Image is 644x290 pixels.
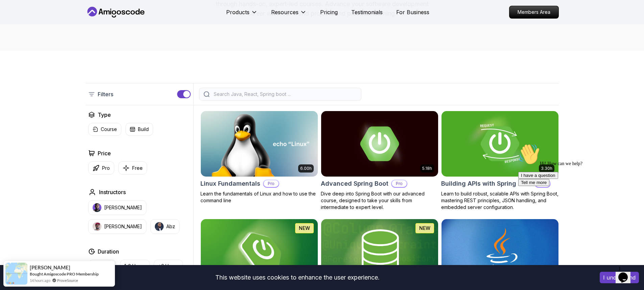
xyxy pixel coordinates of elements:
img: Spring Boot for Beginners card [201,219,318,285]
a: Building APIs with Spring Boot card3.30hBuilding APIs with Spring BootProLearn to build robust, s... [441,111,559,211]
button: instructor img[PERSON_NAME] [88,200,146,215]
h2: Advanced Spring Boot [321,179,388,188]
p: 6.00h [300,166,312,171]
p: 5.18h [422,166,432,171]
button: instructor img[PERSON_NAME] [88,219,146,234]
h2: Instructors [99,188,126,196]
p: NEW [299,225,310,232]
p: +3 Hours [158,263,178,269]
h2: Linux Fundamentals [200,179,260,188]
a: Testimonials [351,8,383,16]
p: 1-3 Hours [124,263,145,269]
button: +3 Hours [154,260,183,272]
a: Amigoscode PRO Membership [44,271,99,276]
a: Members Area [509,6,559,19]
p: Resources [271,8,299,16]
a: Advanced Spring Boot card5.18hAdvanced Spring BootProDive deep into Spring Boot with our advanced... [321,111,438,211]
img: Advanced Spring Boot card [321,111,438,177]
img: instructor img [93,203,101,212]
p: Free [132,165,143,172]
p: NEW [419,225,430,232]
div: This website uses cookies to enhance the user experience. [5,270,590,285]
p: [PERSON_NAME] [104,204,142,211]
input: Search Java, React, Spring boot ... [212,91,357,98]
p: Course [101,126,117,133]
img: Java for Beginners card [442,219,558,285]
button: Pro [88,161,114,175]
p: Products [226,8,249,16]
button: Accept cookies [600,272,639,283]
span: 14 hours ago [30,278,50,283]
h2: Building APIs with Spring Boot [441,179,532,188]
img: provesource social proof notification image [5,263,27,285]
button: Free [118,161,147,175]
iframe: chat widget [616,263,637,283]
button: Course [88,123,121,136]
h2: Duration [98,247,119,256]
h2: Price [98,149,111,157]
img: Spring Data JPA card [321,219,438,285]
p: Pro [102,165,110,172]
span: Bought [30,271,43,276]
button: Products [226,8,258,22]
p: Learn to build robust, scalable APIs with Spring Boot, mastering REST principles, JSON handling, ... [441,190,559,211]
span: [PERSON_NAME] [30,265,70,270]
p: Members Area [509,6,558,18]
button: Resources [271,8,307,22]
h2: Type [98,111,111,119]
button: 1-3 Hours [120,260,150,272]
button: instructor imgAbz [150,219,180,234]
img: instructor img [155,222,164,231]
p: Build [138,126,149,133]
button: Build [125,123,153,136]
a: Linux Fundamentals card6.00hLinux FundamentalsProLearn the fundamentals of Linux and how to use t... [200,111,318,204]
p: Learn the fundamentals of Linux and how to use the command line [200,190,318,204]
p: [PERSON_NAME] [104,223,142,230]
a: ProveSource [57,278,78,283]
a: For Business [396,8,429,16]
span: Hi! How can we help? [3,20,67,25]
p: Filters [98,90,113,98]
img: Building APIs with Spring Boot card [442,111,558,177]
p: Dive deep into Spring Boot with our advanced course, designed to take your skills from intermedia... [321,190,438,211]
img: instructor img [93,222,101,231]
p: Pro [264,180,279,187]
p: Pro [392,180,407,187]
div: 👋Hi! How can we help?I have a questionTell me more [3,3,124,45]
img: Linux Fundamentals card [201,111,318,177]
p: Abz [166,223,175,230]
img: :wave: [3,3,24,24]
button: I have a question [3,31,43,38]
button: 0-1 Hour [88,260,116,272]
a: Pricing [320,8,338,16]
iframe: chat widget [516,141,637,260]
button: Tell me more [3,38,34,45]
